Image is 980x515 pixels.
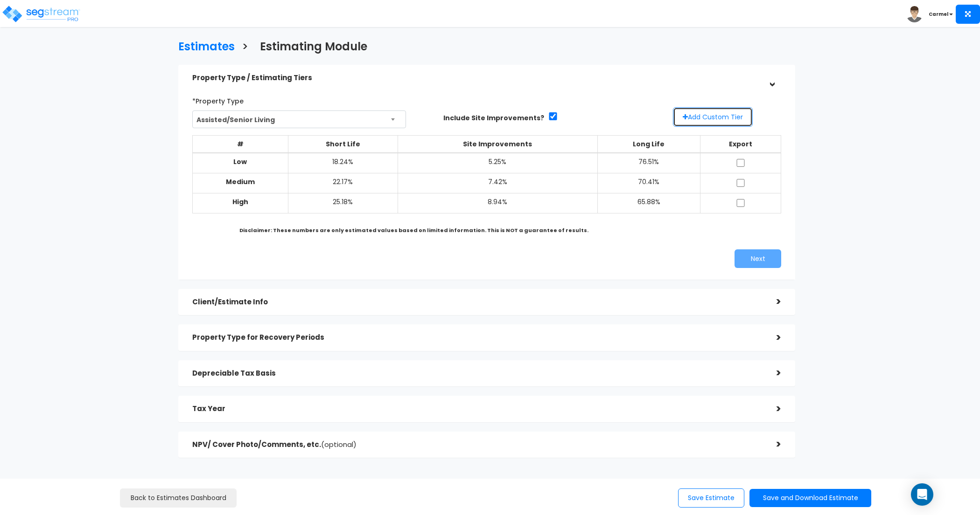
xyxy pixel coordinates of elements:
label: *Property Type [192,93,244,106]
div: > [763,402,781,416]
div: > [765,69,779,87]
span: (optional) [321,439,357,449]
button: Next [735,249,781,268]
span: Assisted/Senior Living [192,110,406,128]
label: Include Site Improvements? [443,113,544,123]
td: 22.17% [288,173,398,193]
th: Export [700,136,781,153]
h5: Property Type / Estimating Tiers [192,74,763,82]
img: logo_pro_r.png [1,5,81,23]
th: Site Improvements [398,136,597,153]
div: > [763,295,781,309]
h5: Depreciable Tax Basis [192,370,763,378]
div: > [763,437,781,452]
h3: Estimating Module [260,41,367,55]
button: Add Custom Tier [673,107,753,127]
button: Save and Download Estimate [749,489,871,507]
h3: > [242,41,248,55]
b: High [232,197,248,206]
td: 76.51% [597,153,700,173]
b: Medium [226,177,255,186]
td: 18.24% [288,153,398,173]
th: # [192,136,288,153]
a: Estimating Module [253,31,367,60]
img: avatar.png [906,6,923,22]
h5: NPV/ Cover Photo/Comments, etc. [192,441,763,449]
div: > [763,366,781,380]
div: > [763,330,781,345]
td: 65.88% [597,193,700,213]
td: 5.25% [398,153,597,173]
th: Long Life [597,136,700,153]
a: Back to Estimates Dashboard [120,488,237,508]
div: Open Intercom Messenger [911,483,933,506]
button: Save Estimate [678,488,744,508]
a: Estimates [171,31,235,60]
h3: Estimates [178,41,235,55]
b: Low [233,157,247,166]
td: 8.94% [398,193,597,213]
td: 70.41% [597,173,700,193]
h5: Property Type for Recovery Periods [192,334,763,342]
td: 7.42% [398,173,597,193]
span: Assisted/Senior Living [193,111,406,129]
h5: Tax Year [192,405,763,413]
th: Short Life [288,136,398,153]
b: Disclaimer: These numbers are only estimated values based on limited information. This is NOT a g... [239,227,588,234]
b: Carmel [929,11,948,18]
h5: Client/Estimate Info [192,298,763,306]
td: 25.18% [288,193,398,213]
